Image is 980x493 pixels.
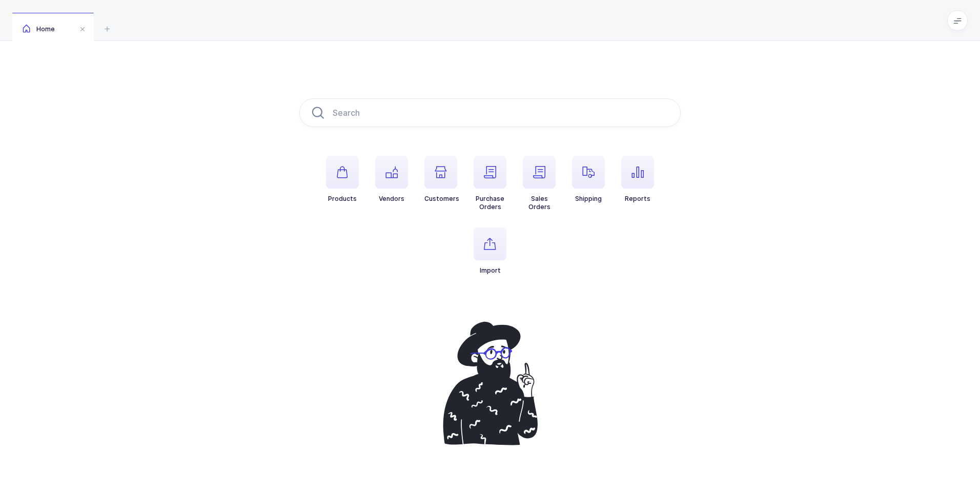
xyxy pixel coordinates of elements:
[23,25,55,33] span: Home
[621,156,654,203] button: Reports
[523,156,556,211] button: SalesOrders
[326,156,359,203] button: Products
[424,156,459,203] button: Customers
[474,228,506,275] button: Import
[375,156,408,203] button: Vendors
[433,316,547,451] img: pointing-up.svg
[474,156,506,211] button: PurchaseOrders
[572,156,605,203] button: Shipping
[299,98,681,127] input: Search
